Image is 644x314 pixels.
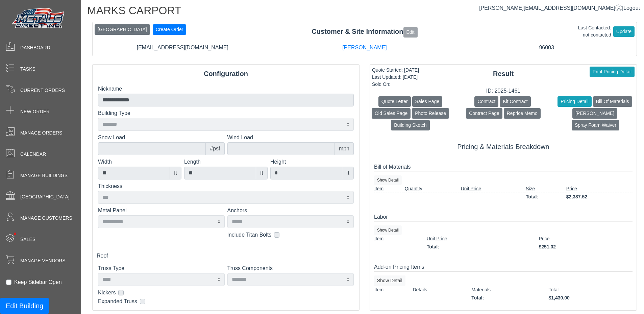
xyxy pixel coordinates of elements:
[566,193,633,201] td: $2,387.52
[20,193,70,200] span: [GEOGRAPHIC_DATA]
[466,108,502,119] button: Contract Page
[10,6,68,31] img: Metals Direct Inc Logo
[412,96,443,107] button: Sales Page
[593,96,632,107] button: Bill Of Materials
[548,294,633,302] td: $1,430.00
[98,264,225,272] label: Truss Type
[20,172,68,179] span: Manage Buildings
[98,207,225,215] label: Metal Panel
[590,67,635,77] button: Print Pricing Detail
[20,129,62,137] span: Manage Orders
[14,278,62,286] label: Keep Sidebar Open
[426,235,539,243] td: Unit Price
[374,275,405,286] button: Show Detail
[471,286,548,294] td: Materials
[623,5,640,11] span: Logout
[539,235,633,243] td: Price
[372,74,419,81] div: Last Updated: [DATE]
[342,167,354,179] div: ft
[374,286,412,294] td: Item
[92,44,274,52] div: [EMAIL_ADDRESS][DOMAIN_NAME]
[426,243,539,251] td: Total:
[391,120,430,130] button: Building Sketch
[455,44,638,52] div: 96003
[374,175,402,185] button: Show Detail
[370,69,637,79] div: Result
[370,87,637,95] div: ID: 2025-1461
[566,185,633,193] td: Price
[342,45,387,50] a: [PERSON_NAME]
[227,134,354,142] label: Wind Load
[374,213,633,221] div: Labor
[20,66,35,73] span: Tasks
[374,185,404,193] td: Item
[227,231,272,239] label: Include Titan Bolts
[504,108,541,119] button: Reprice Memo
[539,243,633,251] td: $251.02
[20,215,72,222] span: Manage Customers
[403,27,418,38] button: Edit
[256,167,268,179] div: ft
[20,257,66,264] span: Manage Vendors
[95,24,150,35] button: [GEOGRAPHIC_DATA]
[205,142,224,155] div: #psf
[613,26,635,37] button: Update
[20,108,50,115] span: New Order
[372,108,411,119] button: Old Sales Page
[471,294,548,302] td: Total:
[20,151,46,158] span: Calendar
[378,96,411,107] button: Quote Letter
[98,85,354,93] label: Nickname
[93,26,637,37] div: Customer & Site Information
[153,24,187,35] button: Create Order
[572,120,619,130] button: Spray Foam Waiver
[227,207,354,215] label: Anchors
[6,223,24,245] span: •
[474,96,498,107] button: Contract
[372,67,419,74] div: Quote Started: [DATE]
[20,236,35,243] span: Sales
[227,264,354,272] label: Truss Components
[525,193,566,201] td: Total:
[572,108,617,119] button: [PERSON_NAME]
[578,24,611,39] div: Last Contacted: not contacted
[97,252,355,260] div: Roof
[374,225,402,235] button: Show Detail
[98,158,181,166] label: Width
[98,289,116,297] label: Kickers
[372,81,419,88] div: Sold On:
[479,4,640,12] div: |
[412,108,449,119] button: Photo Release
[374,163,633,171] div: Bill of Materials
[558,96,591,107] button: Pricing Detail
[374,263,633,271] div: Add-on Pricing Items
[98,182,354,190] label: Thickness
[98,109,354,117] label: Building Type
[548,286,633,294] td: Total
[170,167,181,179] div: ft
[87,4,642,19] h1: MARKS CARPORT
[461,185,525,193] td: Unit Price
[98,134,225,142] label: Snow Load
[93,69,359,79] div: Configuration
[500,96,530,107] button: Kit Contract
[335,142,354,155] div: mph
[98,297,137,306] label: Expanded Truss
[20,44,50,51] span: Dashboard
[479,5,622,11] a: [PERSON_NAME][EMAIL_ADDRESS][DOMAIN_NAME]
[270,158,354,166] label: Height
[20,87,65,94] span: Current Orders
[412,286,471,294] td: Details
[374,235,426,243] td: Item
[525,185,566,193] td: Size
[374,143,633,151] h5: Pricing & Materials Breakdown
[404,185,461,193] td: Quantity
[184,158,268,166] label: Length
